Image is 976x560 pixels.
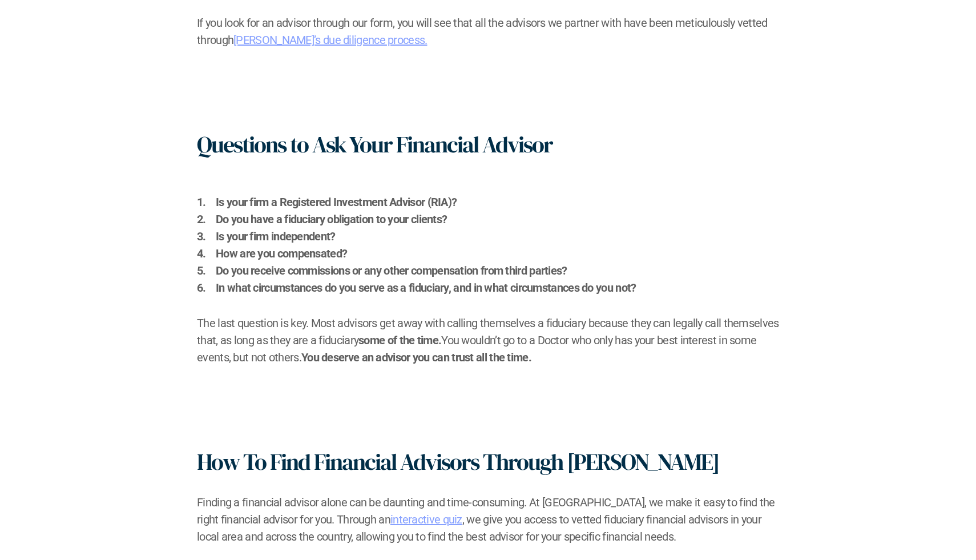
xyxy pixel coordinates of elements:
[301,350,531,364] strong: You deserve an advisor you can trust all the time.
[390,513,462,526] a: interactive quiz
[216,245,779,262] h2: How are you compensated?
[233,33,427,47] a: [PERSON_NAME]’s due diligence process.
[197,448,779,476] h1: How To Find Financial Advisors Through [PERSON_NAME]
[197,131,552,158] h1: Questions to Ask Your Financial Advisor
[216,194,779,211] h2: Is your firm a Registered Investment Advisor (RIA)?
[197,494,779,545] h2: Finding a financial advisor alone can be daunting and time-consuming. At [GEOGRAPHIC_DATA], we ma...
[358,333,441,347] strong: some of the time.
[197,315,779,366] h2: The last question is key. Most advisors get away with calling themselves a fiduciary because they...
[216,228,779,245] h2: Is your firm independent?
[216,262,779,279] h2: Do you receive commissions or any other compensation from third parties?
[197,14,779,49] h2: If you look for an advisor through our form, you will see that all the advisors we partner with h...
[216,211,779,228] p: Do you have a fiduciary obligation to your clients?
[216,279,779,296] h2: In what circumstances do you serve as a fiduciary, and in what circumstances do you not?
